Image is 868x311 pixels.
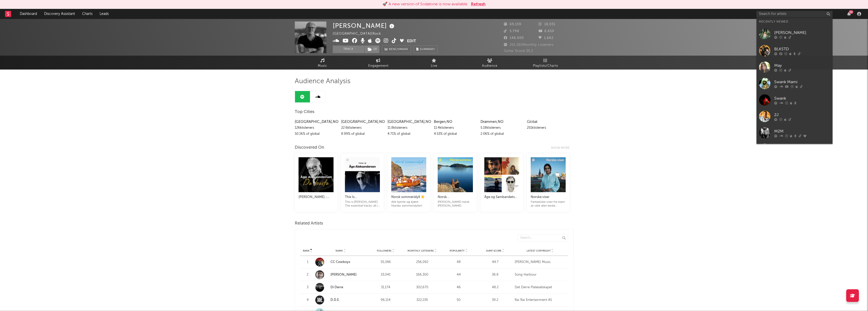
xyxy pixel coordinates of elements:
[515,298,566,303] div: Rai Rai Entertainment AS
[16,9,41,19] a: Dashboard
[531,200,566,208] div: Fantastiske viser fra noen av våre aller beste artister.
[333,21,396,30] div: [PERSON_NAME]
[774,95,830,101] div: Swank
[756,42,833,59] a: BLKSTD
[515,272,566,277] div: Song Harbour
[504,49,533,53] span: Jump Score: 35.2
[368,63,389,69] span: Engagement
[315,283,366,292] a: Di Derre
[486,249,502,252] span: Jump Score
[527,249,551,252] span: Latest Copyright
[756,59,833,75] a: May
[382,46,411,53] a: Benchmark
[438,200,473,208] div: [PERSON_NAME] norsk [PERSON_NAME].
[41,9,79,19] a: Discovery Assistant
[387,119,430,125] div: [GEOGRAPHIC_DATA] , NO
[303,272,313,277] div: 2
[345,189,380,208] a: This Is [PERSON_NAME]This is [PERSON_NAME]. The essential tracks, all in one playlist.
[484,189,519,204] a: Åge og Sambandets siste reise-turné 2025
[462,56,518,70] a: Audience
[341,119,384,125] div: [GEOGRAPHIC_DATA] , NO
[420,48,435,51] span: Summary
[389,47,408,53] span: Benchmark
[539,30,554,33] span: 6,650
[315,258,366,266] a: CC Cowboys
[774,112,830,118] div: 2J
[369,260,403,265] div: 55,346
[471,1,486,7] button: Refresh
[407,38,416,45] button: Edit
[442,285,476,290] div: 46
[539,23,556,26] span: 18,031
[364,46,380,53] span: ( 2 )
[527,125,569,131] div: 251k listeners
[504,43,554,47] span: 251,160 Monthly Listeners
[336,249,343,252] span: Name
[295,119,337,125] div: [GEOGRAPHIC_DATA] , NO
[377,249,391,252] span: Followers
[387,125,430,131] div: 11.8k listeners
[774,46,830,52] div: BLKSTD
[478,298,512,303] div: 39.2
[849,10,853,14] div: 90
[330,273,357,276] a: [PERSON_NAME]
[303,285,313,290] div: 3
[299,189,334,204] a: [PERSON_NAME] - [PERSON_NAME]
[442,272,476,277] div: 44
[756,11,833,17] input: Search for artists
[299,194,334,200] div: [PERSON_NAME] - [PERSON_NAME]
[330,298,340,302] a: D.D.E.
[295,131,337,137] div: 50.16 % of global
[756,92,833,108] a: Swank
[295,125,337,131] div: 126k listeners
[96,9,112,19] a: Leads
[531,189,566,208] a: Norske viserFantastiske viser fra noen av våre aller beste artister.
[518,56,574,70] a: Playlists/Charts
[438,189,473,208] a: Norsk [PERSON_NAME] 😊[PERSON_NAME] norsk [PERSON_NAME].
[756,141,833,158] a: Dolla$Bae
[759,19,830,25] div: Recently Viewed
[303,260,313,265] div: 1
[295,78,350,84] span: Audience Analysis
[333,31,387,37] div: [GEOGRAPHIC_DATA] | Rock
[408,249,434,252] span: Monthly Listeners
[774,79,830,85] div: Swank Mami
[450,249,465,252] span: Popularity
[406,56,462,70] a: Live
[391,189,426,208] a: Norsk sommeridyll ☀️Alle kjente og kjære Norske sommeridyller!
[531,194,566,200] div: Norske viser
[405,260,439,265] div: 256,092
[391,200,426,208] div: Alle kjente og kjære Norske sommeridyller!
[847,12,851,16] button: 90
[79,9,96,19] a: Charts
[391,194,426,200] div: Norsk sommeridyll ☀️
[303,298,313,303] div: 4
[551,145,574,151] div: Show more
[504,36,524,40] span: 148,000
[434,119,476,125] div: Bergen , NO
[504,23,521,26] span: 69,159
[774,30,830,36] div: [PERSON_NAME]
[369,285,403,290] div: 31,174
[369,298,403,303] div: 96,114
[330,260,350,264] a: CC Cowboys
[442,298,476,303] div: 50
[442,260,476,265] div: 48
[539,36,553,40] span: 1,662
[756,75,833,92] a: Swank Mami
[438,194,473,200] div: Norsk [PERSON_NAME] 😊
[527,119,569,125] div: Global
[482,63,497,69] span: Audience
[478,272,512,277] div: 36.8
[431,63,437,69] span: Live
[515,285,566,290] div: Det Derre Plateselskapet
[405,298,439,303] div: 322,139
[345,194,380,200] div: This Is [PERSON_NAME]
[315,296,366,304] a: D.D.E.
[345,200,380,208] div: This is [PERSON_NAME]. The essential tracks, all in one playlist.
[774,62,830,69] div: May
[295,145,324,151] div: Discovered On
[315,270,366,279] a: [PERSON_NAME]
[533,63,558,69] span: Playlists/Charts
[518,234,568,241] input: Search...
